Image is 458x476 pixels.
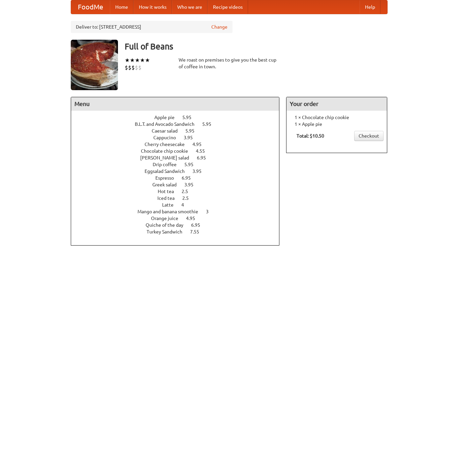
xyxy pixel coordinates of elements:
[158,189,181,194] span: Hot tea
[154,115,181,120] span: Apple pie
[147,229,212,234] a: Turkey Sandwich 7.55
[192,142,208,147] span: 4.95
[162,202,196,208] a: Latte 4
[182,115,198,120] span: 5.95
[152,128,184,134] span: Caesar salad
[133,0,172,14] a: How it works
[138,209,221,214] a: Mango and banana smoothie 3
[146,222,190,228] span: Quiche of the day
[191,222,207,228] span: 6.95
[125,57,130,64] li: ★
[182,175,197,181] span: 6.95
[138,64,142,71] li: $
[141,148,217,154] a: Chocolate chip cookie 4.55
[182,195,195,201] span: 2.5
[154,115,204,120] a: Apple pie 5.95
[152,182,206,187] a: Greek salad 3.95
[135,64,138,71] li: $
[206,209,215,214] span: 3
[140,155,196,160] span: [PERSON_NAME] salad
[138,209,205,214] span: Mango and banana smoothie
[125,64,128,71] li: $
[153,162,206,167] a: Drip coffee 5.95
[158,189,201,194] a: Hot tea 2.5
[140,155,218,160] a: [PERSON_NAME] salad 6.95
[145,142,191,147] span: Cherry cheesecake
[152,128,207,134] a: Caesar salad 5.95
[186,216,202,221] span: 4.95
[197,155,213,160] span: 6.95
[71,97,279,111] h4: Menu
[135,121,224,127] a: B.L.T. and Avocado Sandwich 5.95
[354,131,384,141] a: Checkout
[151,216,185,221] span: Orange juice
[71,40,118,90] img: angular.jpg
[146,222,213,228] a: Quiche of the day 6.95
[162,202,180,208] span: Latte
[290,114,384,121] li: 1 × Chocolate chip cookie
[135,121,201,127] span: B.L.T. and Avocado Sandwich
[128,64,131,71] li: $
[192,169,208,174] span: 3.95
[153,135,205,140] a: Cappucino 3.95
[141,148,195,154] span: Chocolate chip cookie
[184,162,200,167] span: 5.95
[157,195,181,201] span: Iced tea
[153,135,183,140] span: Cappucino
[71,21,233,33] div: Deliver to: [STREET_ADDRESS]
[110,0,133,14] a: Home
[182,189,195,194] span: 2.5
[179,57,280,70] div: We roast on premises to give you the best cup of coffee in town.
[155,175,181,181] span: Espresso
[190,229,206,234] span: 7.55
[208,0,248,14] a: Recipe videos
[152,182,183,187] span: Greek salad
[153,162,183,167] span: Drip coffee
[360,0,380,14] a: Help
[184,135,200,140] span: 3.95
[196,148,212,154] span: 4.55
[290,121,384,127] li: 1 × Apple pie
[157,195,201,201] a: Iced tea 2.5
[135,57,140,64] li: ★
[140,57,145,64] li: ★
[297,133,324,139] b: Total: $10.50
[184,182,200,187] span: 3.95
[145,57,150,64] li: ★
[151,216,208,221] a: Orange juice 4.95
[155,175,203,181] a: Espresso 6.95
[130,57,135,64] li: ★
[71,0,110,14] a: FoodMe
[181,202,191,208] span: 4
[202,121,218,127] span: 5.95
[172,0,208,14] a: Who we are
[211,24,227,30] a: Change
[185,128,201,134] span: 5.95
[286,97,387,111] h4: Your order
[145,169,191,174] span: Eggsalad Sandwich
[145,169,214,174] a: Eggsalad Sandwich 3.95
[131,64,135,71] li: $
[125,40,388,53] h3: Full of Beans
[147,229,189,234] span: Turkey Sandwich
[145,142,214,147] a: Cherry cheesecake 4.95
